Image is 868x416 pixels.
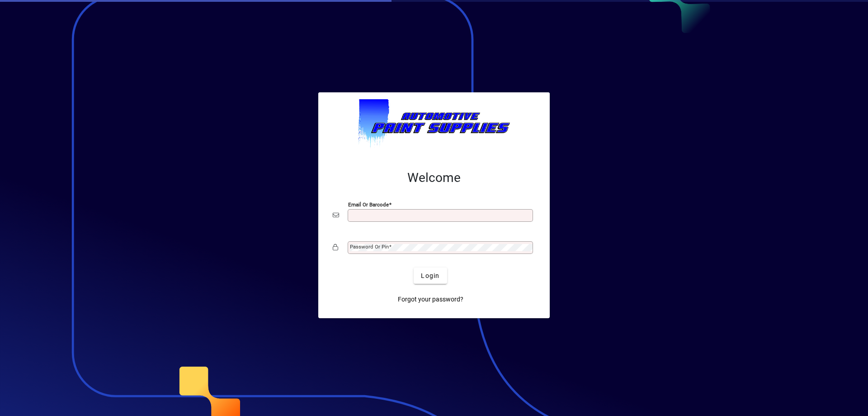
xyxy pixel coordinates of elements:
mat-label: Password or Pin [350,244,389,250]
h2: Welcome [333,170,535,186]
mat-label: Email or Barcode [348,201,389,208]
span: Login [421,271,439,281]
a: Forgot your password? [394,291,467,307]
button: Login [414,268,447,284]
span: Forgot your password? [398,295,463,304]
